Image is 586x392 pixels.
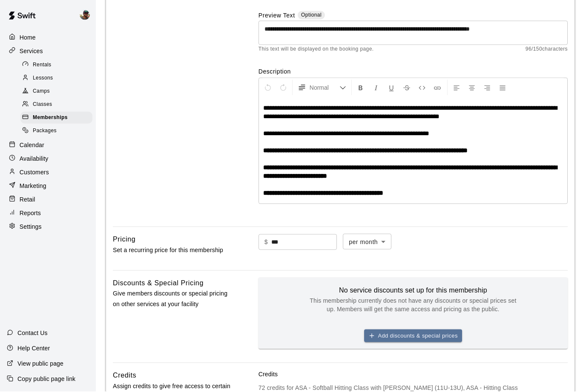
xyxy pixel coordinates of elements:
button: Format Bold [353,80,368,96]
p: Credits [259,370,568,379]
div: per month [343,234,391,250]
a: Packages [20,125,96,138]
p: Contact Us [17,329,48,338]
a: Settings [7,221,89,233]
span: This text will be displayed on the booking page. [259,45,374,54]
p: Settings [20,223,42,231]
span: Classes [33,101,52,109]
p: Give members discounts or special pricing on other services at your facility [113,289,231,310]
button: Center Align [465,80,479,96]
button: Format Italics [369,80,383,96]
a: Services [7,45,89,58]
a: Classes [20,99,96,112]
span: Memberships [33,114,68,122]
a: Calendar [7,139,89,152]
p: Retail [20,196,35,204]
a: Retail [7,193,89,206]
button: Undo [261,80,275,96]
a: Home [7,31,89,44]
h6: Discounts & Special Pricing [113,278,204,289]
a: Lessons [20,72,96,85]
button: Add discounts & special prices [364,330,462,343]
p: Calendar [20,141,44,150]
button: Format Strikethrough [399,80,414,96]
button: Justify Align [495,80,510,96]
p: This membership currently does not have any discounts or special prices set up. Members will get ... [307,297,520,314]
a: Memberships [20,112,96,125]
p: Services [20,47,43,56]
button: Insert Code [415,80,429,96]
a: Camps [20,85,96,99]
div: Packages [20,125,92,137]
button: Right Align [480,80,494,96]
p: $ [264,238,268,247]
div: Rentals [20,60,92,71]
label: Preview Text [259,11,295,21]
span: Packages [33,127,57,136]
p: Home [20,34,36,42]
span: Lessons [33,74,53,83]
div: Lessons [20,73,92,85]
p: View public page [17,360,63,368]
span: Rentals [33,61,52,70]
a: Marketing [7,180,89,193]
span: 96 / 150 characters [526,45,568,54]
span: Optional [301,12,322,18]
span: Camps [33,88,50,96]
p: Copy public page link [17,375,75,383]
a: Customers [7,166,89,179]
div: Memberships [20,112,92,124]
label: Description [259,68,568,76]
h6: Pricing [113,234,135,245]
h6: No service discounts set up for this membership [307,285,520,297]
div: Ben Boykin [78,7,96,24]
button: Insert Link [430,80,445,96]
span: Normal [310,84,339,92]
p: Help Center [17,344,50,353]
button: Formatting Options [294,80,350,96]
a: Reports [7,207,89,220]
a: Availability [7,153,89,165]
p: Marketing [20,182,46,190]
button: Redo [276,80,290,96]
p: Set a recurring price for this membership [113,245,231,256]
p: Availability [20,155,49,163]
img: Ben Boykin [80,10,90,20]
button: Format Underline [384,80,399,96]
div: Classes [20,99,92,111]
button: Left Align [449,80,464,96]
a: Rentals [20,59,96,72]
h6: Credits [113,370,136,381]
p: Customers [20,168,49,177]
div: Camps [20,86,92,98]
p: Reports [20,209,41,218]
